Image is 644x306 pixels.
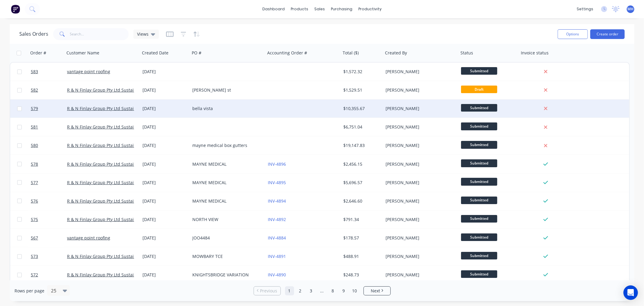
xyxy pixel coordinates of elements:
div: $1,529.51 [343,87,379,93]
div: [DATE] [143,87,187,93]
a: 582 [31,81,67,99]
a: 583 [31,63,67,81]
a: 581 [31,118,67,136]
span: 582 [31,87,38,93]
div: $2,646.60 [343,198,379,204]
a: R & N Finlay Group Pty Ltd Sustainable Cladding [67,106,165,111]
div: MAYNE MEDICAL [192,198,259,204]
span: Submitted [461,122,497,130]
div: settings [574,5,596,14]
a: 572 [31,266,67,284]
div: $488.91 [343,253,379,259]
div: MAYNE MEDICAL [192,180,259,186]
div: [PERSON_NAME] [386,106,453,112]
span: Submitted [461,197,497,204]
span: 573 [31,253,38,259]
a: INV-4892 [268,216,286,222]
a: R & N Finlay Group Pty Ltd Sustainable Cladding [67,272,165,278]
div: [DATE] [143,106,187,112]
a: Page 10 [350,286,359,295]
a: 575 [31,210,67,229]
a: 577 [31,174,67,192]
div: [PERSON_NAME] [386,198,453,204]
div: products [288,5,311,14]
div: $791.34 [343,216,379,223]
div: KNIGHTSBRIDGE VARIATION [192,272,259,278]
span: 583 [31,69,38,75]
div: [PERSON_NAME] [386,69,453,75]
a: R & N Finlay Group Pty Ltd Sustainable Cladding [67,216,165,222]
div: bella vista [192,106,259,112]
div: Created Date [142,50,168,56]
a: 579 [31,99,67,118]
div: $19,147.83 [343,142,379,148]
a: R & N Finlay Group Pty Ltd Sustainable Cladding [67,253,165,259]
span: Submitted [461,104,497,112]
span: 576 [31,198,38,204]
div: Order # [30,50,46,56]
span: Next [371,288,380,294]
div: Open Intercom Messenger [623,285,638,300]
div: [PERSON_NAME] [386,87,453,93]
div: JOO4484 [192,235,259,241]
div: Customer Name [66,50,99,56]
a: vantage point roofing [67,69,110,74]
span: Submitted [461,178,497,185]
a: 567 [31,229,67,247]
a: vantage point roofing [67,235,110,241]
div: $248.73 [343,272,379,278]
div: $1,572.32 [343,69,379,75]
div: Created By [385,50,407,56]
div: [DATE] [143,235,187,241]
a: R & N Finlay Group Pty Ltd Sustainable Cladding [67,180,165,185]
div: [DATE] [143,216,187,223]
div: Status [460,50,473,56]
div: mayne medical box gutters [192,142,259,148]
div: [DATE] [143,272,187,278]
div: [PERSON_NAME] [386,253,453,259]
div: $10,355.67 [343,106,379,112]
div: purchasing [328,5,355,14]
a: INV-4891 [268,253,286,259]
div: [PERSON_NAME] [386,235,453,241]
a: Previous page [254,288,280,294]
a: R & N Finlay Group Pty Ltd Sustainable Cladding [67,161,165,167]
div: NORTH VIEW [192,216,259,223]
a: 573 [31,247,67,265]
a: R & N Finlay Group Pty Ltd Sustainable Cladding [67,87,165,93]
span: Submitted [461,252,497,259]
span: Submitted [461,215,497,223]
div: [PERSON_NAME] [386,161,453,167]
a: INV-4890 [268,272,286,278]
div: productivity [355,5,385,14]
span: 579 [31,106,38,112]
a: 580 [31,136,67,155]
div: sales [311,5,328,14]
a: Page 9 [339,286,348,295]
button: Options [558,29,588,39]
span: 575 [31,216,38,223]
span: MH [628,6,634,12]
button: Create order [590,29,625,39]
div: [PERSON_NAME] [386,142,453,148]
div: $2,456.15 [343,161,379,167]
a: Page 2 [296,286,305,295]
span: Submitted [461,159,497,167]
a: Next page [364,288,390,294]
div: Total ($) [343,50,359,56]
h1: Sales Orders [19,31,48,37]
span: Submitted [461,233,497,241]
div: $6,751.04 [343,124,379,130]
div: Invoice status [521,50,549,56]
a: INV-4895 [268,180,286,185]
span: Rows per page [14,288,44,294]
a: dashboard [259,5,288,14]
div: Accounting Order # [267,50,307,56]
ul: Pagination [251,286,393,295]
a: R & N Finlay Group Pty Ltd Sustainable Cladding [67,124,165,130]
div: [DATE] [143,161,187,167]
span: Views [137,31,149,37]
a: INV-4884 [268,235,286,241]
span: Submitted [461,67,497,75]
div: [DATE] [143,180,187,186]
